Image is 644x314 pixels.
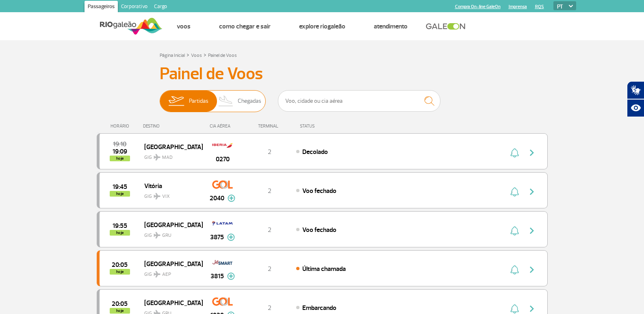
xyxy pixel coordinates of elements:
span: 2025-08-25 19:09:00 [113,149,127,154]
a: Compra On-line GaleOn [455,4,501,9]
h3: Painel de Voos [160,64,485,84]
img: mais-info-painel-voo.svg [227,234,235,241]
div: CIA AÉREA [202,123,243,129]
span: Decolado [302,148,328,156]
a: Atendimento [374,22,408,30]
span: 2025-08-25 20:05:00 [112,262,128,268]
img: destiny_airplane.svg [154,232,160,238]
span: 2 [268,148,271,156]
span: Voo fechado [302,226,336,234]
img: destiny_airplane.svg [154,193,160,199]
a: Voos [191,52,202,58]
img: sino-painel-voo.svg [510,148,519,158]
span: hoje [110,191,130,197]
span: [GEOGRAPHIC_DATA] [144,219,196,230]
img: sino-painel-voo.svg [510,187,519,197]
span: Chegadas [238,91,261,112]
a: Página Inicial [160,52,185,58]
span: hoje [110,269,130,275]
img: slider-embarque [163,91,189,112]
img: destiny_airplane.svg [154,271,160,277]
span: GIG [144,266,196,278]
img: seta-direita-painel-voo.svg [527,304,537,314]
span: [GEOGRAPHIC_DATA] [144,141,196,152]
button: Abrir tradutor de língua de sinais. [627,81,644,99]
div: Plugin de acessibilidade da Hand Talk. [627,81,644,117]
span: VIX [162,193,170,200]
span: 2025-08-25 19:10:00 [113,141,126,147]
a: Explore RIOgaleão [299,22,345,30]
span: 2025-08-25 19:55:00 [113,223,127,229]
img: sino-painel-voo.svg [510,265,519,275]
div: DESTINO [143,123,202,129]
img: sino-painel-voo.svg [510,226,519,236]
span: 2 [268,265,271,273]
span: [GEOGRAPHIC_DATA] [144,297,196,308]
span: GIG [144,227,196,239]
span: hoje [110,308,130,314]
span: AEP [162,271,171,278]
button: Abrir recursos assistivos. [627,99,644,117]
img: seta-direita-painel-voo.svg [527,187,537,197]
a: Painel de Voos [208,52,237,58]
a: > [186,50,189,59]
span: GIG [144,188,196,200]
span: Partidas [189,91,208,112]
a: Passageiros [85,1,118,14]
img: slider-desembarque [214,91,238,112]
span: Vitória [144,180,196,191]
a: Cargo [151,1,170,14]
a: Voos [177,22,191,30]
span: hoje [110,156,130,161]
img: seta-direita-painel-voo.svg [527,148,537,158]
span: 2025-08-25 19:45:00 [113,184,127,190]
span: Embarcando [302,304,336,312]
span: hoje [110,230,130,236]
a: Corporativo [118,1,151,14]
span: 2 [268,304,271,312]
span: Voo fechado [302,187,336,195]
img: seta-direita-painel-voo.svg [527,226,537,236]
img: mais-info-painel-voo.svg [227,273,235,280]
div: STATUS [296,123,362,129]
span: 2025-08-25 20:05:00 [112,301,128,307]
span: 0270 [216,154,230,164]
img: mais-info-painel-voo.svg [228,195,235,202]
span: 3815 [210,271,224,281]
img: seta-direita-painel-voo.svg [527,265,537,275]
span: 2040 [210,193,224,203]
span: GIG [144,149,196,161]
a: Imprensa [509,4,527,9]
a: > [204,50,206,59]
span: GRU [162,232,171,239]
img: destiny_airplane.svg [154,154,160,160]
span: 2 [268,187,271,195]
span: 2 [268,226,271,234]
img: sino-painel-voo.svg [510,304,519,314]
span: Última chamada [302,265,346,273]
div: HORÁRIO [99,123,143,129]
span: 3875 [210,232,224,242]
input: Voo, cidade ou cia aérea [278,90,440,112]
span: MAD [162,154,173,161]
div: TERMINAL [243,123,296,129]
a: Como chegar e sair [219,22,271,30]
a: RQS [535,4,544,9]
span: [GEOGRAPHIC_DATA] [144,258,196,269]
